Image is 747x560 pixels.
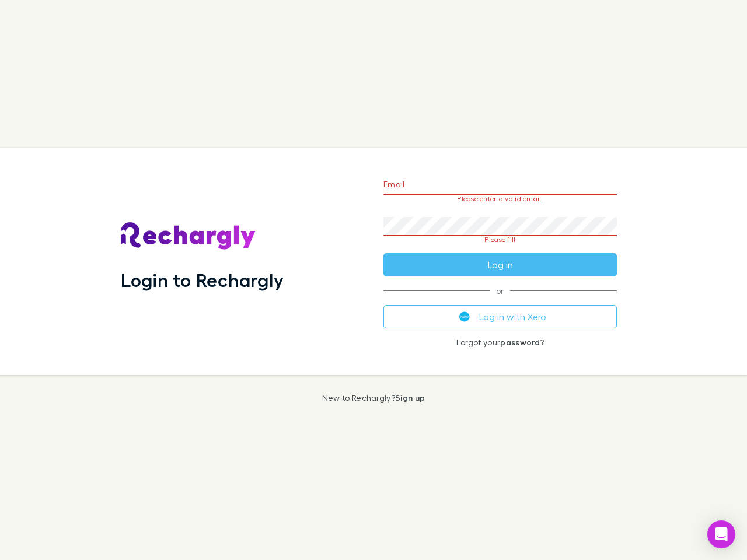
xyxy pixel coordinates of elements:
div: Open Intercom Messenger [707,520,735,548]
p: Please fill [383,236,617,244]
p: Forgot your ? [383,338,617,347]
button: Log in [383,253,617,276]
p: Please enter a valid email. [383,195,617,203]
a: Sign up [395,393,425,402]
h1: Login to Rechargly [121,269,284,291]
button: Log in with Xero [383,305,617,328]
p: New to Rechargly? [322,393,425,402]
img: Rechargly's Logo [121,222,256,250]
img: Xero's logo [459,311,470,322]
a: password [500,337,540,347]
